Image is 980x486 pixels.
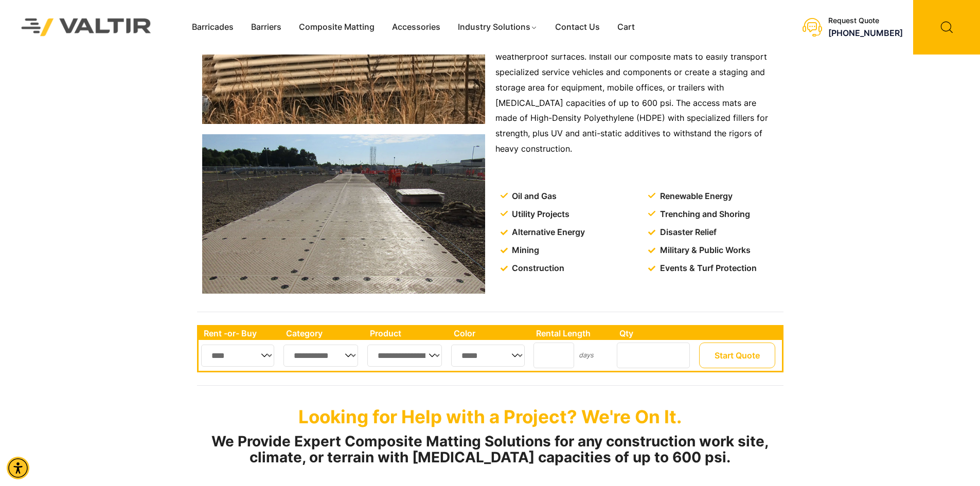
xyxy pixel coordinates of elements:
[657,225,717,240] span: Disaster Relief
[7,457,29,479] div: Accessibility Menu
[509,225,585,240] span: Alternative Energy
[828,16,903,25] div: Request Quote
[657,207,750,222] span: Trenching and Shoring
[197,406,783,427] p: Looking for Help with a Project? We're On It.
[699,343,775,368] button: Start Quote
[533,343,574,368] input: Number
[657,261,757,276] span: Events & Turf Protection
[451,345,525,367] select: Single select
[657,243,751,258] span: Military & Public Works
[509,243,539,258] span: Mining
[546,20,609,35] a: Contact Us
[283,345,359,367] select: Single select
[828,28,903,38] a: call (888) 496-3625
[367,345,442,367] select: Single select
[201,345,275,367] select: Single select
[242,20,290,35] a: Barriers
[449,327,531,340] th: Color
[199,327,281,340] th: Rent -or- Buy
[509,261,564,276] span: Construction
[365,327,449,340] th: Product
[197,434,783,465] h2: We Provide Expert Composite Matting Solutions for any construction work site, climate, or terrain...
[290,20,383,35] a: Composite Matting
[614,327,696,340] th: Qty
[449,20,546,35] a: Industry Solutions
[383,20,449,35] a: Accessories
[183,20,242,35] a: Barricades
[281,327,365,340] th: Category
[531,327,614,340] th: Rental Length
[8,5,165,49] img: Valtir Rentals
[495,34,778,157] p: Transform rough, soft, or unstable ground conditions into stable and weatherproof surfaces. Insta...
[202,134,485,294] img: A long, flat pathway made of interlocking panels stretches across a construction site, with worke...
[509,189,557,204] span: Oil and Gas
[657,189,733,204] span: Renewable Energy
[579,351,594,359] small: days
[609,20,644,35] a: Cart
[509,207,569,222] span: Utility Projects
[617,343,690,368] input: Number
